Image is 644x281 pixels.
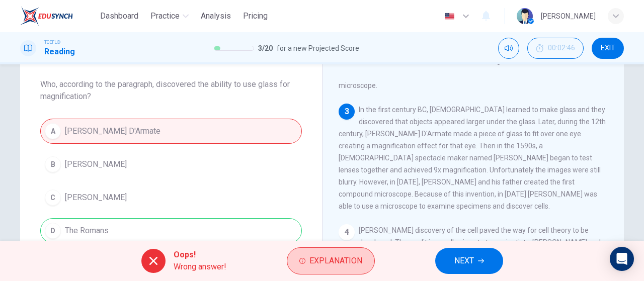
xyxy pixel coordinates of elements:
[548,44,575,52] span: 00:02:46
[498,38,519,59] div: Mute
[339,104,355,120] div: 3
[100,10,138,22] span: Dashboard
[435,248,503,274] button: NEXT
[174,249,226,261] span: Oops!
[239,7,272,25] button: Pricing
[20,6,73,26] img: EduSynch logo
[309,254,362,268] span: Explanation
[527,38,584,59] div: Hide
[610,247,634,271] div: Open Intercom Messenger
[339,224,355,240] div: 4
[517,8,533,24] img: Profile picture
[174,261,226,273] span: Wrong answer!
[277,42,359,54] span: for a new Projected Score
[44,46,75,58] h1: Reading
[287,247,375,274] button: Explanation
[201,10,231,22] span: Analysis
[592,38,624,59] button: EXIT
[96,7,142,25] button: Dashboard
[146,7,193,25] button: Practice
[443,13,456,20] img: en
[258,42,273,54] span: 3 / 20
[339,106,606,210] span: In the first century BC, [DEMOGRAPHIC_DATA] learned to make glass and they discovered that object...
[601,44,615,52] span: EXIT
[541,10,596,22] div: [PERSON_NAME]
[197,7,235,25] button: Analysis
[44,39,60,46] span: TOEFL®
[243,10,268,22] span: Pricing
[40,78,302,103] span: Who, according to the paragraph, discovered the ability to use glass for magnification?
[20,6,96,26] a: EduSynch logo
[150,10,180,22] span: Practice
[527,38,584,59] button: 00:02:46
[454,254,474,268] span: NEXT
